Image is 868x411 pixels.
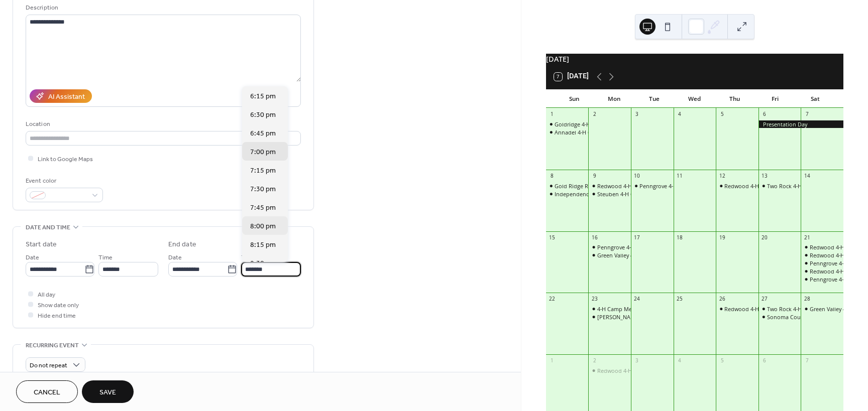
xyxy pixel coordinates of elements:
[804,296,811,303] div: 28
[16,380,78,403] button: Cancel
[241,252,255,263] span: Time
[26,3,299,13] div: Description
[555,120,641,128] div: Goldridge 4-H Gift Making Project
[549,172,556,179] div: 8
[719,234,726,241] div: 19
[168,252,182,263] span: Date
[250,203,276,213] span: 7:45 pm
[591,357,598,364] div: 2
[724,182,779,190] div: Redwood 4-H Poultry
[724,305,796,313] div: Redwood 4-H Rabbit & Cavy
[38,154,93,165] span: Link to Google Maps
[810,251,857,259] div: Redwood 4-H Beef
[588,305,631,313] div: 4-H Camp Meeting
[801,305,843,313] div: Green Valley 4-H Food Preservation, Baking & Arts & Crafts
[551,70,592,83] button: 7[DATE]
[554,89,594,108] div: Sun
[633,111,640,118] div: 3
[591,296,598,303] div: 23
[250,91,276,102] span: 6:15 pm
[761,357,768,364] div: 6
[98,252,113,263] span: Time
[588,243,631,251] div: Penngrove 4-H Swine
[26,239,57,250] div: Start date
[719,111,726,118] div: 5
[633,234,640,241] div: 17
[597,190,665,198] div: Steuben 4-H Club Meeting
[761,234,768,241] div: 20
[546,128,589,136] div: Annadel 4-H Cooking
[549,296,556,303] div: 22
[719,357,726,364] div: 5
[30,360,67,371] span: Do not repeat
[761,172,768,179] div: 13
[633,172,640,179] div: 10
[716,305,758,313] div: Redwood 4-H Rabbit & Cavy
[588,251,631,259] div: Green Valley 4-H Meeting
[676,357,683,364] div: 4
[588,367,631,374] div: Redwood 4-H Poultry
[804,172,811,179] div: 14
[34,387,60,398] span: Cancel
[594,89,634,108] div: Mon
[597,182,668,190] div: Redwood 4-H Club Meeting
[38,300,79,311] span: Show date only
[555,190,625,198] div: Independence 4-H Cooking
[30,89,92,103] button: AI Assistant
[250,166,276,176] span: 7:15 pm
[26,340,79,351] span: Recurring event
[676,296,683,303] div: 25
[250,110,276,120] span: 6:30 pm
[26,176,101,186] div: Event color
[597,313,668,321] div: [PERSON_NAME] 4-H Sheep
[549,357,556,364] div: 1
[591,172,598,179] div: 9
[38,311,76,321] span: Hide end time
[38,290,55,300] span: All day
[634,89,675,108] div: Tue
[546,54,843,65] div: [DATE]
[795,89,835,108] div: Sat
[758,313,801,321] div: Sonoma County Fashion Revue Committee Meeting
[676,111,683,118] div: 4
[761,296,768,303] div: 27
[250,221,276,232] span: 8:00 pm
[719,172,726,179] div: 12
[801,267,843,275] div: Redwood 4-H Crafts
[801,259,843,267] div: Penngrove 4-H Cooking
[758,120,843,128] div: Presentation Day
[801,251,843,259] div: Redwood 4-H Beef
[250,240,276,250] span: 8:15 pm
[26,222,70,233] span: Date and time
[48,92,85,102] div: AI Assistant
[546,182,589,190] div: Gold Ridge Rabbits
[597,367,652,374] div: Redwood 4-H Poultry
[588,190,631,198] div: Steuben 4-H Club Meeting
[758,305,801,313] div: Two Rock 4-H Sewing
[250,258,276,269] span: 8:30 pm
[639,182,713,190] div: Penngrove 4-H Club Meeting
[631,182,674,190] div: Penngrove 4-H Club Meeting
[804,111,811,118] div: 7
[767,305,821,313] div: Two Rock 4-H Sewing
[715,89,755,108] div: Thu
[597,251,662,259] div: Green Valley 4-H Meeting
[676,172,683,179] div: 11
[250,184,276,195] span: 7:30 pm
[555,182,604,190] div: Gold Ridge Rabbits
[597,243,674,251] div: Penngrove 4-[PERSON_NAME]
[675,89,715,108] div: Wed
[250,128,276,139] span: 6:45 pm
[597,305,645,313] div: 4-H Camp Meeting
[633,357,640,364] div: 3
[716,182,758,190] div: Redwood 4-H Poultry
[591,234,598,241] div: 16
[761,111,768,118] div: 6
[26,119,299,129] div: Location
[99,387,116,398] span: Save
[810,243,863,251] div: Redwood 4-H Baking
[755,89,795,108] div: Fri
[810,267,861,275] div: Redwood 4-H Crafts
[168,239,196,250] div: End date
[767,182,821,190] div: Two Rock 4-H Sewing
